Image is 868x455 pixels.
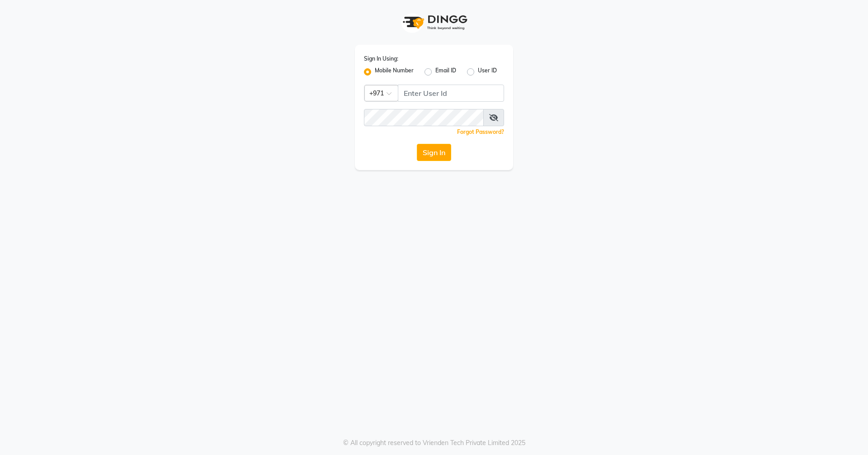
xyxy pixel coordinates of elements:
[478,66,497,77] label: User ID
[398,9,470,36] img: logo1.svg
[398,85,504,102] input: Username
[435,66,456,77] label: Email ID
[364,109,484,126] input: Username
[364,55,398,63] label: Sign In Using:
[417,144,451,161] button: Sign In
[457,128,504,135] a: Forgot Password?
[375,66,414,77] label: Mobile Number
